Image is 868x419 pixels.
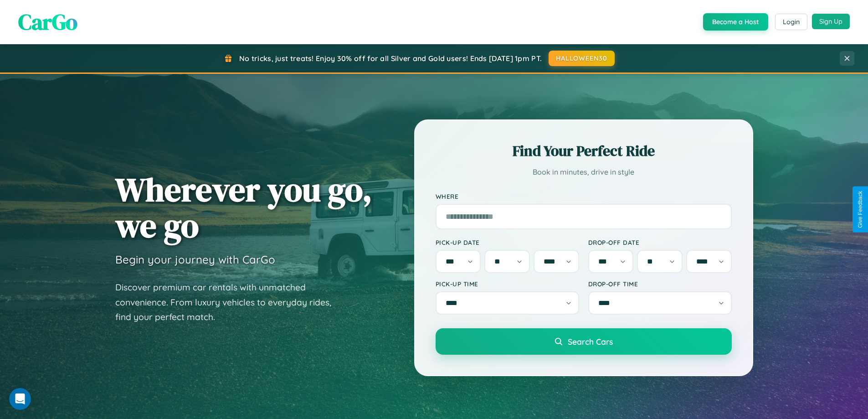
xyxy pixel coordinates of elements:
label: Pick-up Time [436,280,579,288]
div: Give Feedback [857,191,863,228]
h2: Find Your Perfect Ride [436,141,732,161]
button: Sign Up [812,14,850,29]
button: Become a Host [703,13,768,31]
label: Drop-off Time [588,280,732,288]
button: Login [775,14,807,30]
p: Discover premium car rentals with unmatched convenience. From luxury vehicles to everyday rides, ... [115,280,343,325]
label: Where [436,192,732,200]
h3: Begin your journey with CarGo [115,253,275,266]
button: Search Cars [436,328,732,355]
span: No tricks, just treats! Enjoy 30% off for all Silver and Gold users! Ends [DATE] 1pm PT. [239,54,542,63]
span: Search Cars [568,336,613,347]
p: Book in minutes, drive in style [436,166,732,179]
button: HALLOWEEN30 [549,51,615,66]
h1: Wherever you go, we go [115,171,372,243]
span: CarGo [18,7,77,37]
label: Pick-up Date [436,238,579,246]
iframe: Intercom live chat [9,388,31,410]
label: Drop-off Date [588,238,732,246]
